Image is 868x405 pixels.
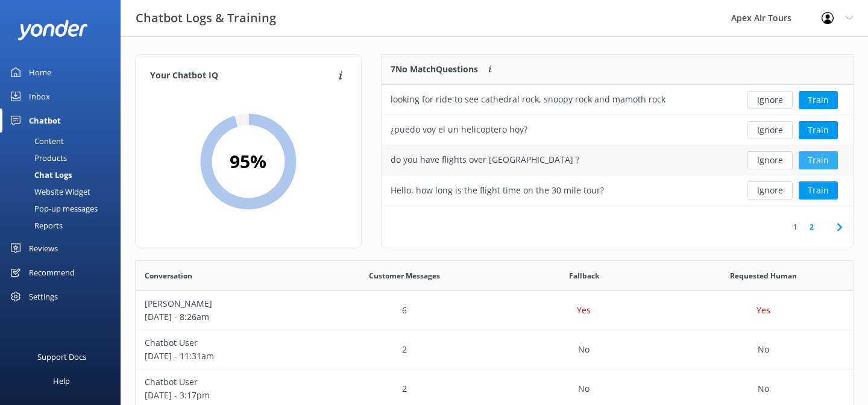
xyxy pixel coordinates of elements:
[799,181,838,199] button: Train
[145,310,306,324] p: [DATE] - 8:26am
[7,133,64,149] div: Content
[7,166,121,183] a: Chat Logs
[29,236,58,260] div: Reviews
[145,336,306,350] p: Chatbot User
[382,85,853,206] div: grid
[150,69,335,83] h4: Your Chatbot IQ
[53,369,70,393] div: Help
[382,175,853,206] div: row
[136,291,853,330] div: row
[747,181,793,199] button: Ignore
[578,382,590,395] p: No
[382,115,853,145] div: row
[37,345,86,369] div: Support Docs
[7,217,63,234] div: Reports
[402,343,407,356] p: 2
[7,133,121,149] a: Content
[18,20,87,40] img: yonder-white-logo.png
[29,84,50,108] div: Inbox
[7,183,90,200] div: Website Widget
[7,183,121,200] a: Website Widget
[402,304,407,317] p: 6
[7,200,98,217] div: Pop-up messages
[747,121,793,139] button: Ignore
[382,145,853,175] div: row
[391,63,478,76] p: 7 No Match Questions
[230,147,266,176] h2: 95 %
[799,91,838,109] button: Train
[391,184,604,197] div: Hello, how long is the flight time on the 30 mile tour?
[402,382,407,395] p: 2
[799,151,838,169] button: Train
[799,121,838,139] button: Train
[391,123,527,136] div: ¿puedo voy el un helicoptero hoy?
[136,330,853,369] div: row
[7,200,121,217] a: Pop-up messages
[7,149,121,166] a: Products
[730,270,797,281] span: Requested Human
[145,389,306,402] p: [DATE] - 3:17pm
[145,270,192,281] span: Conversation
[787,221,804,233] a: 1
[145,375,306,389] p: Chatbot User
[29,284,58,309] div: Settings
[756,304,770,317] p: Yes
[758,382,769,395] p: No
[29,108,61,133] div: Chatbot
[7,217,121,234] a: Reports
[145,350,306,363] p: [DATE] - 11:31am
[29,60,51,84] div: Home
[391,153,579,166] div: do you have flights over [GEOGRAPHIC_DATA] ?
[578,343,590,356] p: No
[747,91,793,109] button: Ignore
[569,270,599,281] span: Fallback
[391,93,665,106] div: looking for ride to see cathedral rock, snoopy rock and mamoth rock
[7,149,67,166] div: Products
[747,151,793,169] button: Ignore
[29,260,75,284] div: Recommend
[382,85,853,115] div: row
[136,8,276,28] h3: Chatbot Logs & Training
[758,343,769,356] p: No
[369,270,440,281] span: Customer Messages
[577,304,591,317] p: Yes
[145,297,306,310] p: [PERSON_NAME]
[7,166,72,183] div: Chat Logs
[804,221,820,233] a: 2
